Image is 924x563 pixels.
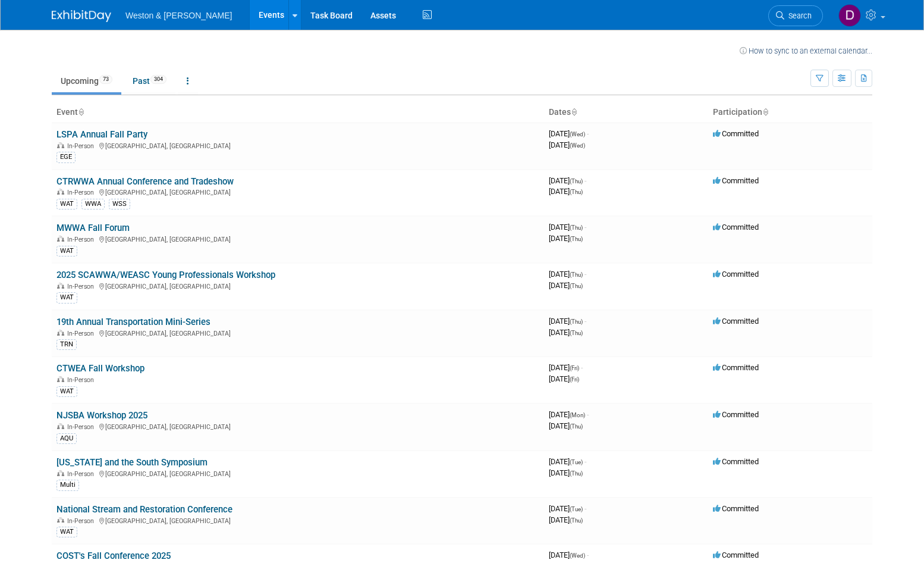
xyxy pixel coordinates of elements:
span: Committed [713,129,759,138]
img: In-Person Event [57,330,64,336]
span: Committed [713,363,759,372]
img: Daniel Herzog [838,4,861,27]
span: In-Person [67,142,98,150]
span: [DATE] [549,281,583,290]
span: In-Person [67,236,98,243]
span: Committed [713,317,759,326]
span: (Thu) [570,423,583,430]
img: ExhibitDay [52,10,111,22]
div: [GEOGRAPHIC_DATA], [GEOGRAPHIC_DATA] [56,187,539,196]
span: [DATE] [549,374,579,383]
a: [US_STATE] and the South Symposium [56,457,208,468]
div: WAT [56,292,77,303]
span: 304 [150,75,166,84]
a: Sort by Event Name [78,107,84,117]
span: (Thu) [570,517,583,524]
span: [DATE] [549,234,583,243]
span: (Thu) [570,224,583,231]
span: (Wed) [570,142,585,149]
span: - [587,129,589,138]
span: (Thu) [570,271,583,278]
span: In-Person [67,283,98,290]
span: Committed [713,410,759,419]
div: [GEOGRAPHIC_DATA], [GEOGRAPHIC_DATA] [56,234,539,243]
span: [DATE] [549,515,583,524]
span: (Thu) [570,178,583,184]
div: [GEOGRAPHIC_DATA], [GEOGRAPHIC_DATA] [56,515,539,525]
span: Committed [713,504,759,513]
span: [DATE] [549,328,583,337]
a: National Stream and Restoration Conference [56,504,232,515]
span: (Tue) [570,506,583,512]
span: - [584,223,586,232]
a: Search [768,5,823,26]
a: MWWA Fall Forum [56,223,130,233]
span: Committed [713,551,759,559]
div: [GEOGRAPHIC_DATA], [GEOGRAPHIC_DATA] [56,140,539,150]
span: - [584,317,586,326]
span: In-Person [67,189,98,196]
span: In-Person [67,517,98,525]
span: In-Person [67,376,98,384]
span: - [584,457,586,466]
div: WSS [109,199,130,209]
div: WAT [56,246,77,257]
span: In-Person [67,330,98,337]
a: Sort by Start Date [571,107,577,117]
span: (Thu) [570,470,583,477]
span: [DATE] [549,129,589,138]
div: WWA [81,199,105,209]
div: AQU [56,433,77,444]
span: [DATE] [549,317,586,326]
div: WAT [56,199,77,209]
img: In-Person Event [57,376,64,382]
span: [DATE] [549,504,586,513]
div: [GEOGRAPHIC_DATA], [GEOGRAPHIC_DATA] [56,468,539,478]
span: (Thu) [570,189,583,195]
img: In-Person Event [57,283,64,289]
span: - [584,504,586,513]
a: How to sync to an external calendar... [740,46,872,55]
span: [DATE] [549,363,583,372]
span: Committed [713,270,759,279]
a: LSPA Annual Fall Party [56,129,147,140]
a: COST's Fall Conference 2025 [56,551,171,561]
img: In-Person Event [57,236,64,242]
span: - [587,410,589,419]
a: Past304 [124,70,175,92]
th: Participation [708,102,872,123]
span: Search [784,11,812,20]
div: WAT [56,386,77,397]
a: CTRWWA Annual Conference and Tradeshow [56,176,234,187]
span: In-Person [67,423,98,431]
a: Sort by Participation Type [762,107,768,117]
span: (Thu) [570,330,583,336]
span: - [584,176,586,185]
span: In-Person [67,470,98,478]
span: Weston & [PERSON_NAME] [125,11,232,20]
span: Committed [713,457,759,466]
th: Dates [544,102,708,123]
span: (Thu) [570,236,583,242]
span: - [584,270,586,279]
a: CTWEA Fall Workshop [56,363,144,374]
div: [GEOGRAPHIC_DATA], [GEOGRAPHIC_DATA] [56,421,539,431]
span: Committed [713,223,759,232]
img: In-Person Event [57,189,64,195]
a: 2025 SCAWWA/WEASC Young Professionals Workshop [56,270,275,280]
img: In-Person Event [57,517,64,523]
div: [GEOGRAPHIC_DATA], [GEOGRAPHIC_DATA] [56,328,539,337]
span: (Mon) [570,412,585,418]
span: [DATE] [549,457,586,466]
span: (Thu) [570,318,583,325]
div: [GEOGRAPHIC_DATA], [GEOGRAPHIC_DATA] [56,281,539,290]
div: WAT [56,527,77,537]
a: NJSBA Workshop 2025 [56,410,147,421]
th: Event [52,102,544,123]
div: TRN [56,339,77,350]
span: [DATE] [549,223,586,232]
span: [DATE] [549,421,583,430]
span: - [581,363,583,372]
div: Multi [56,480,79,490]
span: [DATE] [549,551,589,559]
